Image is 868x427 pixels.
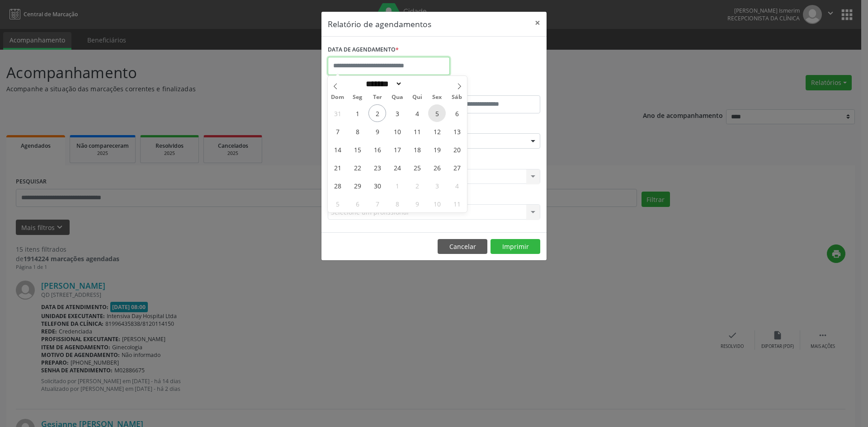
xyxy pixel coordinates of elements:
span: Setembro 29, 2025 [349,177,366,194]
span: Setembro 10, 2025 [388,122,406,140]
h5: Relatório de agendamentos [328,18,431,30]
label: DATA DE AGENDAMENTO [328,43,399,57]
span: Setembro 12, 2025 [428,122,446,140]
span: Qua [387,94,407,100]
span: Outubro 3, 2025 [428,177,446,194]
span: Setembro 1, 2025 [349,104,366,122]
span: Ter [368,94,387,100]
span: Dom [328,94,348,100]
select: Month [363,79,402,89]
span: Outubro 9, 2025 [408,195,426,212]
span: Setembro 26, 2025 [428,159,446,176]
span: Outubro 10, 2025 [428,195,446,212]
span: Setembro 11, 2025 [408,122,426,140]
button: Imprimir [491,239,540,254]
span: Setembro 4, 2025 [408,104,426,122]
span: Setembro 25, 2025 [408,159,426,176]
span: Setembro 2, 2025 [368,104,386,122]
span: Outubro 1, 2025 [388,177,406,194]
span: Setembro 22, 2025 [349,159,366,176]
span: Setembro 15, 2025 [349,141,366,158]
span: Setembro 7, 2025 [329,122,346,140]
label: ATÉ [436,81,540,95]
span: Outubro 11, 2025 [448,195,466,212]
span: Setembro 5, 2025 [428,104,446,122]
button: Cancelar [438,239,487,254]
span: Seg [348,94,368,100]
span: Outubro 2, 2025 [408,177,426,194]
span: Outubro 5, 2025 [329,195,346,212]
span: Setembro 27, 2025 [448,159,466,176]
span: Setembro 14, 2025 [329,141,346,158]
span: Setembro 19, 2025 [428,141,446,158]
button: Close [528,12,547,34]
span: Setembro 18, 2025 [408,141,426,158]
span: Setembro 20, 2025 [448,141,466,158]
span: Outubro 7, 2025 [368,195,386,212]
span: Setembro 3, 2025 [388,104,406,122]
span: Qui [407,94,427,100]
span: Outubro 6, 2025 [349,195,366,212]
input: Year [402,79,432,89]
span: Outubro 8, 2025 [388,195,406,212]
span: Setembro 6, 2025 [448,104,466,122]
span: Setembro 21, 2025 [329,159,346,176]
span: Sex [427,94,447,100]
span: Setembro 24, 2025 [388,159,406,176]
span: Setembro 17, 2025 [388,141,406,158]
span: Setembro 16, 2025 [368,141,386,158]
span: Setembro 28, 2025 [329,177,346,194]
span: Sáb [447,94,467,100]
span: Setembro 9, 2025 [368,122,386,140]
span: Setembro 23, 2025 [368,159,386,176]
span: Outubro 4, 2025 [448,177,466,194]
span: Setembro 8, 2025 [349,122,366,140]
span: Setembro 30, 2025 [368,177,386,194]
span: Agosto 31, 2025 [329,104,346,122]
span: Setembro 13, 2025 [448,122,466,140]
